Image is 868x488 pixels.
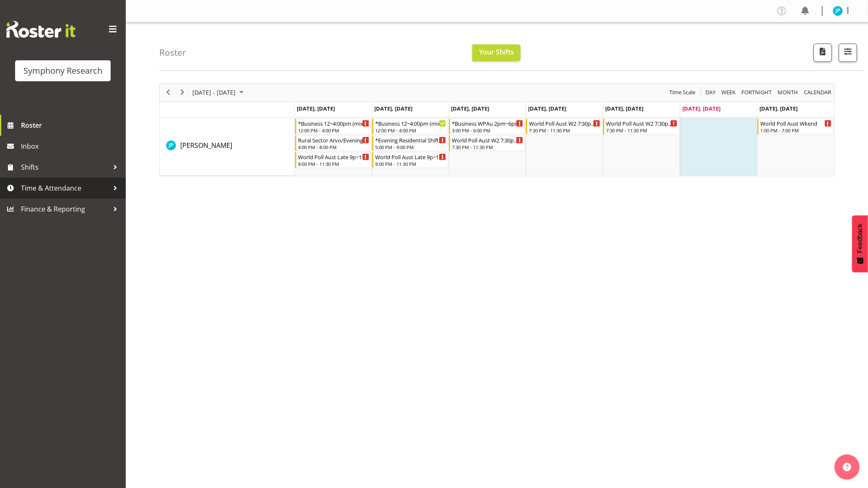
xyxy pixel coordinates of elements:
button: Next [177,87,188,98]
div: 9:00 PM - 11:30 PM [298,160,369,167]
table: Timeline Week of October 4, 2025 [295,118,834,176]
span: [DATE] - [DATE] [192,87,236,98]
div: Jake Pringle"s event - World Poll Aust Late 9p~11:30pm Begin From Monday, September 29, 2025 at 9... [295,152,371,168]
div: next period [175,84,189,101]
button: Time Scale [668,87,697,98]
div: 4:00 PM - 8:00 PM [298,144,369,150]
div: Sep 29 - Oct 05, 2025 [189,84,249,101]
span: Day [705,87,716,98]
button: Feedback - Show survey [852,215,868,272]
div: 7:30 PM - 11:30 PM [606,127,677,134]
div: 9:00 PM - 11:30 PM [375,160,446,167]
div: 12:00 PM - 4:00 PM [375,127,446,134]
span: Shifts [21,161,109,173]
div: Rural Sector Arvo/Evenings [298,136,369,144]
div: *Evening Residential Shift 5-9pm [375,136,446,144]
div: 5:00 PM - 9:00 PM [375,144,446,150]
span: [DATE], [DATE] [682,105,720,112]
button: Timeline Week [720,87,737,98]
span: [DATE], [DATE] [528,105,566,112]
div: World Poll Aust W2 7:30pm~11:30pm [606,119,677,127]
span: Roster [21,119,122,132]
span: [DATE], [DATE] [374,105,412,112]
button: Filter Shifts [839,44,857,62]
div: 7:30 PM - 11:30 PM [529,127,600,134]
td: Jake Pringle resource [160,118,295,176]
span: Feedback [856,224,864,253]
button: Month [803,87,833,98]
div: World Poll Aust Wkend [760,119,832,127]
div: Jake Pringle"s event - World Poll Aust W2 7:30pm~11:30pm Begin From Wednesday, October 1, 2025 at... [449,135,525,151]
div: Jake Pringle"s event - *Business 12~4:00pm (mixed shift start times) Begin From Monday, September... [295,119,371,134]
img: Rosterit website logo [6,21,75,38]
div: World Poll Aust Late 9p~11:30pm [298,152,369,161]
div: *Business 12~4:00pm (mixed shift start times) [298,119,369,127]
div: *Business 12~4:00pm (mixed shift start times) [375,119,446,127]
span: Time & Attendance [21,182,109,194]
div: Jake Pringle"s event - World Poll Aust Late 9p~11:30p Begin From Tuesday, September 30, 2025 at 9... [372,152,448,168]
span: Finance & Reporting [21,203,109,215]
div: Jake Pringle"s event - World Poll Aust W2 7:30pm~11:30pm Begin From Friday, October 3, 2025 at 7:... [603,119,679,134]
span: [PERSON_NAME] [180,141,232,150]
div: Jake Pringle"s event - *Evening Residential Shift 5-9pm Begin From Tuesday, September 30, 2025 at... [372,135,448,151]
button: Timeline Day [704,87,717,98]
button: October 2025 [191,87,247,98]
button: Fortnight [740,87,773,98]
div: Symphony Research [23,65,102,77]
a: [PERSON_NAME] [180,140,232,150]
span: calendar [803,87,832,98]
div: Jake Pringle"s event - *Business WPAu 2pm~6pm Begin From Wednesday, October 1, 2025 at 3:00:00 PM... [449,119,525,134]
span: [DATE], [DATE] [451,105,490,112]
span: [DATE], [DATE] [297,105,335,112]
div: 1:00 PM - 7:00 PM [760,127,832,134]
button: Previous [163,87,174,98]
span: Inbox [21,140,122,152]
div: Jake Pringle"s event - Rural Sector Arvo/Evenings Begin From Monday, September 29, 2025 at 4:00:0... [295,135,371,151]
span: Your Shifts [479,47,514,57]
span: [DATE], [DATE] [759,105,798,112]
span: Time Scale [668,87,696,98]
img: help-xxl-2.png [843,463,851,471]
div: Jake Pringle"s event - *Business 12~4:00pm (mixed shift start times) Begin From Tuesday, Septembe... [372,119,448,134]
div: 7:30 PM - 11:30 PM [452,144,523,150]
button: Timeline Month [776,87,800,98]
div: *Business WPAu 2pm~6pm [452,119,523,127]
div: World Poll Aust W2 7:30pm~11:30pm [452,136,523,144]
h4: Roster [159,48,186,57]
div: 3:00 PM - 6:00 PM [452,127,523,134]
div: World Poll Aust Late 9p~11:30p [375,152,446,161]
div: World Poll Aust W2 7:30pm~11:30pm [529,119,600,127]
span: Month [777,87,799,98]
button: Your Shifts [472,44,521,61]
div: 12:00 PM - 4:00 PM [298,127,369,134]
div: previous period [161,84,175,101]
div: Jake Pringle"s event - World Poll Aust Wkend Begin From Sunday, October 5, 2025 at 1:00:00 PM GMT... [757,119,834,134]
div: Timeline Week of October 4, 2025 [159,83,834,176]
button: Download a PDF of the roster according to the set date range. [814,44,832,62]
span: [DATE], [DATE] [605,105,643,112]
span: Fortnight [741,87,772,98]
img: jake-pringle11873.jpg [833,6,843,16]
span: Week [720,87,736,98]
div: Jake Pringle"s event - World Poll Aust W2 7:30pm~11:30pm Begin From Thursday, October 2, 2025 at ... [526,119,602,134]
